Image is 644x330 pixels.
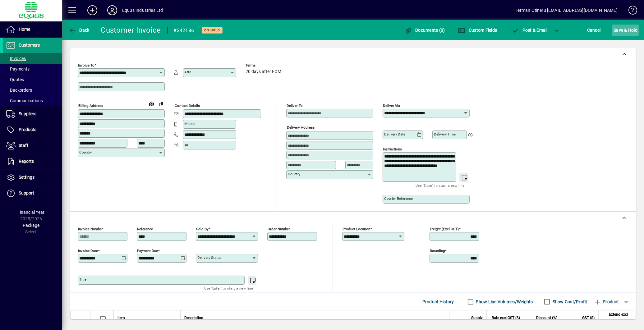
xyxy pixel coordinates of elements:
[184,121,195,126] mat-label: Mobile
[3,186,62,201] a: Support
[19,127,36,132] span: Products
[551,299,587,305] label: Show Cost/Profit
[602,311,628,325] span: Extend excl GST ($)
[522,28,525,33] span: P
[591,296,622,307] button: Product
[594,297,619,307] span: Product
[430,249,445,253] mat-label: Rounding
[19,43,40,48] span: Customers
[19,27,30,32] span: Home
[3,106,62,122] a: Suppliers
[79,150,92,154] mat-label: Country
[196,227,208,231] mat-label: Sold by
[117,314,125,321] span: Item
[457,25,499,36] button: Custom Fields
[79,277,86,282] mat-label: Title
[6,66,30,71] span: Payments
[3,138,62,154] a: Staff
[587,25,601,35] span: Cancel
[536,314,557,321] span: Discount (%)
[184,70,191,74] mat-label: Attn
[102,5,122,16] button: Profile
[6,98,43,103] span: Communications
[420,296,457,307] button: Product History
[6,77,24,82] span: Quotes
[78,63,94,67] mat-label: Invoice To
[3,95,62,106] a: Communications
[471,314,483,321] span: Supply
[3,64,62,74] a: Payments
[268,227,290,231] mat-label: Order number
[69,28,90,33] span: Back
[586,25,602,36] button: Cancel
[405,28,445,33] span: Documents (0)
[156,99,166,109] button: Copy to Delivery address
[3,154,62,169] a: Reports
[137,249,158,253] mat-label: Payment due
[19,143,28,148] span: Staff
[101,25,161,35] div: Customer Invoice
[403,25,447,36] button: Documents (0)
[82,5,102,16] button: Add
[204,285,253,292] mat-hint: Use 'Enter' to start a new line
[384,196,413,201] mat-label: Courier Reference
[184,314,203,321] span: Description
[288,172,300,176] mat-label: Country
[62,25,96,36] app-page-header-button: Back
[78,249,98,253] mat-label: Invoice date
[6,88,32,93] span: Backorders
[204,28,220,32] span: On hold
[624,1,636,21] a: Knowledge Base
[246,63,283,67] span: Terms
[614,28,616,33] span: S
[6,56,26,61] span: Invoices
[3,74,62,85] a: Quotes
[383,103,400,108] mat-label: Deliver via
[458,28,497,33] span: Custom Fields
[612,25,639,36] button: Save & Hold
[3,170,62,185] a: Settings
[287,103,303,108] mat-label: Deliver To
[512,28,548,33] span: ost & Email
[246,69,281,74] span: 20 days after EOM
[475,299,533,305] label: Show Line Volumes/Weights
[122,5,163,15] div: Equus Industries Ltd
[78,227,103,231] mat-label: Invoice number
[434,132,456,136] mat-label: Delivery time
[384,132,405,136] mat-label: Delivery date
[19,190,34,195] span: Support
[508,25,551,36] button: Post & Email
[3,122,62,138] a: Products
[383,147,402,151] mat-label: Instructions
[3,85,62,95] a: Backorders
[19,111,36,116] span: Suppliers
[492,314,520,321] span: Rate excl GST ($)
[343,227,370,231] mat-label: Product location
[197,255,221,260] mat-label: Delivery status
[137,227,153,231] mat-label: Reference
[146,99,156,108] a: View on map
[3,22,62,37] a: Home
[67,25,91,36] button: Back
[430,227,459,231] mat-label: Freight (excl GST)
[416,182,465,189] mat-hint: Use 'Enter' to start a new line
[614,25,637,35] span: ave & Hold
[582,314,595,321] span: GST ($)
[514,5,618,15] div: Herman Otineru [EMAIL_ADDRESS][DOMAIN_NAME]
[18,210,45,215] span: Financial Year
[23,223,39,228] span: Package
[3,53,62,64] a: Invoices
[422,297,454,307] span: Product History
[19,175,34,180] span: Settings
[19,159,34,164] span: Reports
[174,25,194,35] div: #242186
